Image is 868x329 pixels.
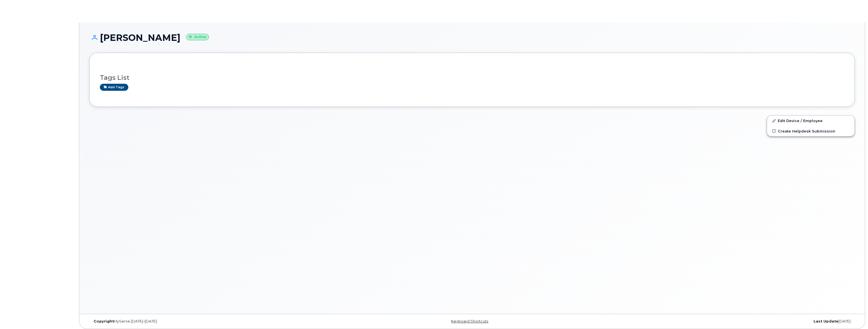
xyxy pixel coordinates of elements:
[94,319,114,323] strong: Copyright
[89,33,855,43] h1: [PERSON_NAME]
[100,74,844,81] h3: Tags List
[600,319,855,324] div: [DATE]
[767,126,854,136] a: Create Helpdesk Submission
[89,319,345,324] div: MyServe [DATE]–[DATE]
[186,34,209,40] small: Active
[100,84,128,91] a: Add tags
[451,319,488,323] a: Keyboard Shortcuts
[814,319,838,323] strong: Last Update
[767,116,854,126] a: Edit Device / Employee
